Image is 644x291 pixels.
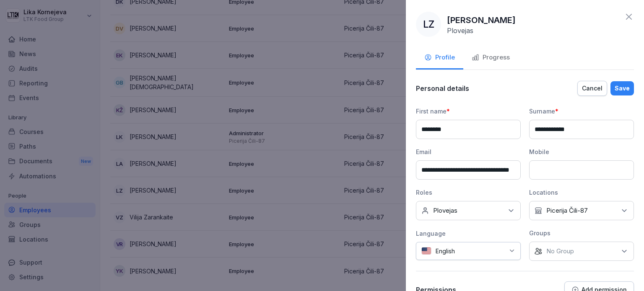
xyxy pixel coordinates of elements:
div: Surname [529,107,634,116]
div: Groups [529,229,634,237]
p: Plovejas [447,26,473,35]
div: Progress [472,53,510,62]
button: Progress [463,47,518,70]
p: [PERSON_NAME] [447,14,516,26]
div: Mobile [529,147,634,156]
button: Profile [416,47,463,70]
div: First name [416,107,521,116]
div: English [416,242,521,260]
div: Profile [424,53,455,62]
button: Cancel [577,81,607,96]
p: Personal details [416,84,469,93]
div: Locations [529,188,634,197]
div: Email [416,147,521,156]
img: us.svg [421,247,431,255]
div: Roles [416,188,521,197]
p: Picerija Čili-87 [546,206,588,215]
div: Cancel [582,84,602,93]
div: Language [416,229,521,238]
p: No Group [546,247,574,255]
button: Save [610,81,634,95]
div: LZ [416,12,441,37]
div: Save [615,84,630,93]
p: Plovejas [433,206,457,215]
